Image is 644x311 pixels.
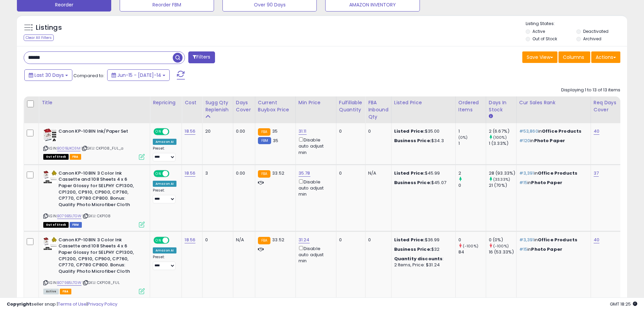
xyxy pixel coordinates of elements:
[394,137,431,144] b: Business Price:
[519,179,527,186] span: #15
[489,128,516,134] div: 2 (6.67%)
[153,139,176,145] div: Amazon AI
[522,51,557,63] button: Save View
[58,301,87,307] a: Terms of Use
[368,99,388,120] div: FBA inbound Qty
[561,87,620,93] div: Displaying 1 to 13 of 13 items
[591,51,620,63] button: Actions
[519,170,534,176] span: #3,391
[394,237,450,243] div: $36.99
[299,170,310,177] a: 35.78
[154,238,163,243] span: ON
[153,181,176,187] div: Amazon AI
[57,146,80,151] a: B001BJKO3M
[34,72,64,79] span: Last 30 Days
[153,188,176,203] div: Preset:
[394,128,450,134] div: $35.00
[42,99,147,106] div: Title
[153,255,176,270] div: Preset:
[519,246,527,252] span: #15
[519,128,538,134] span: #53,860
[57,280,81,286] a: B079B5LTGW
[519,138,586,144] p: in
[154,129,163,135] span: ON
[339,237,360,243] div: 0
[153,146,176,161] div: Preset:
[258,170,270,178] small: FBA
[58,170,141,209] b: Canon KP-108IN 3 Color Ink Cassette and 108 Sheets 4 x 6 Paper Glossy for SELPHY CP1300, CP1200, ...
[538,170,577,176] span: Office Products
[493,243,509,249] small: (-100%)
[458,128,486,134] div: 1
[489,113,493,119] small: Days In Stock.
[236,237,250,243] div: N/A
[519,180,586,186] p: in
[43,170,145,227] div: ASIN:
[610,301,637,307] span: 2025-08-14 18:25 GMT
[583,36,601,42] label: Archived
[339,99,362,113] div: Fulfillable Quantity
[458,237,486,243] div: 0
[368,170,386,176] div: N/A
[258,99,293,113] div: Current Buybox Price
[205,237,228,243] div: 0
[299,178,331,198] div: Disable auto adjust min
[117,72,161,79] span: Jun-15 - [DATE]-14
[463,243,478,249] small: (-100%)
[339,170,360,176] div: 0
[73,72,104,79] span: Compared to:
[43,222,69,228] span: All listings that are currently out of stock and unavailable for purchase on Amazon
[43,170,57,183] img: 41AU7GPfXAL._SL40_.jpg
[339,128,360,134] div: 0
[36,23,62,32] h5: Listings
[394,128,425,134] b: Listed Price:
[594,128,599,135] a: 40
[58,237,141,276] b: Canon KP-108IN 3 Color Ink Cassette and 108 Sheets 4 x 6 Paper Glossy for SELPHY CP1300, CP1200, ...
[299,237,310,243] a: 31.24
[526,21,627,27] p: Listing States:
[531,179,562,186] span: Photo Paper
[299,136,331,156] div: Disable auto adjust min
[532,28,545,34] label: Active
[258,128,270,136] small: FBA
[519,237,534,243] span: #3,391
[394,246,431,252] b: Business Price:
[43,154,69,160] span: All listings that are currently out of stock and unavailable for purchase on Amazon
[542,128,581,134] span: Office Products
[236,170,250,176] div: 0.00
[153,99,179,106] div: Repricing
[394,246,450,252] div: $32
[489,182,516,188] div: 21 (70%)
[185,237,195,243] a: 18.56
[43,128,57,142] img: 410Mw0TANxL._SL40_.jpg
[394,256,443,262] b: Quantity discounts
[558,51,590,63] button: Columns
[70,154,81,160] span: FBA
[7,301,117,308] div: seller snap | |
[82,280,120,285] span: | SKU: CKP108_FUL
[43,237,57,250] img: 41AU7GPfXAL._SL40_.jpg
[299,245,331,264] div: Disable auto adjust min
[258,237,270,244] small: FBA
[531,246,562,252] span: Photo Paper
[272,237,284,243] span: 33.52
[154,171,163,176] span: ON
[299,99,333,106] div: Min Price
[394,170,425,176] b: Listed Price:
[489,99,514,113] div: Days In Stock
[168,129,179,135] span: OFF
[489,170,516,176] div: 28 (93.33%)
[60,289,71,294] span: FBA
[594,170,599,177] a: 37
[458,170,486,176] div: 2
[188,51,215,63] button: Filters
[489,249,516,255] div: 16 (53.33%)
[299,128,307,135] a: 31.11
[57,213,81,219] a: B079B5LTGW
[394,180,450,186] div: $45.07
[594,237,599,243] a: 40
[394,256,450,262] div: :
[519,99,588,106] div: Cur Sales Rank
[458,140,486,147] div: 1
[458,99,483,113] div: Ordered Items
